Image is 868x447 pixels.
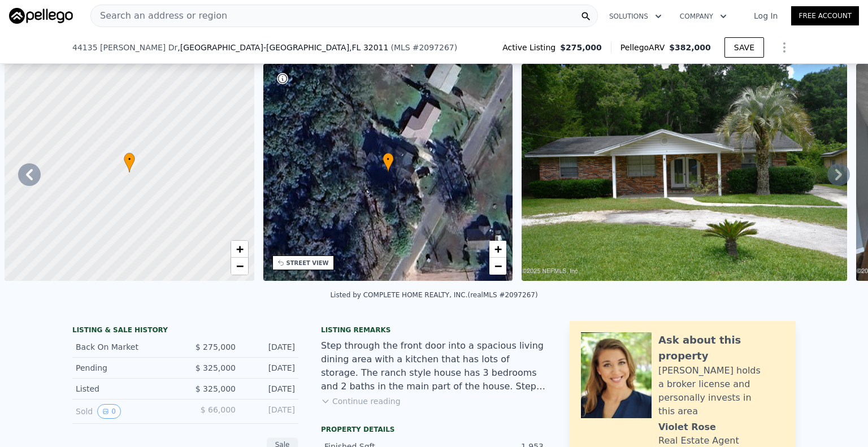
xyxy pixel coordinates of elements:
[177,42,388,53] span: , [GEOGRAPHIC_DATA]-[GEOGRAPHIC_DATA]
[231,258,248,275] a: Zoom out
[383,154,394,164] span: •
[390,42,457,53] div: ( )
[76,404,176,419] div: Sold
[321,339,547,393] div: Step through the front door into a spacious living dining area with a kitchen that has lots of st...
[196,384,236,393] span: $ 325,000
[245,404,295,419] div: [DATE]
[321,396,401,407] button: Continue reading
[724,37,764,58] button: SAVE
[394,43,410,52] span: MLS
[72,42,177,53] span: 44135 [PERSON_NAME] Dr
[502,42,560,53] span: Active Listing
[76,341,176,353] div: Back On Market
[9,8,73,24] img: Pellego
[196,342,236,351] span: $ 275,000
[773,36,796,59] button: Show Options
[658,332,784,364] div: Ask about this property
[76,362,176,374] div: Pending
[245,341,295,353] div: [DATE]
[76,383,176,394] div: Listed
[287,259,329,267] div: STREET VIEW
[494,259,502,273] span: −
[321,425,547,434] div: Property details
[489,241,506,258] a: Zoom in
[489,258,506,275] a: Zoom out
[658,420,716,434] div: Violet Rose
[669,43,711,52] span: $382,000
[321,326,547,335] div: Listing remarks
[124,153,135,172] div: •
[236,259,243,273] span: −
[600,6,671,27] button: Solutions
[201,405,236,414] span: $ 66,000
[231,241,248,258] a: Zoom in
[236,242,243,256] span: +
[671,6,736,27] button: Company
[245,383,295,394] div: [DATE]
[494,242,502,256] span: +
[383,153,394,172] div: •
[658,364,784,418] div: [PERSON_NAME] holds a broker license and personally invests in this area
[330,291,537,299] div: Listed by COMPLETE HOME REALTY, INC. (realMLS #2097267)
[620,42,670,53] span: Pellego ARV
[245,362,295,374] div: [DATE]
[522,64,847,281] img: Sale: 167034567 Parcel: 41700968
[740,10,791,21] a: Log In
[791,6,859,25] a: Free Account
[124,154,135,164] span: •
[91,9,227,23] span: Search an address or region
[349,43,388,52] span: , FL 32011
[196,363,236,372] span: $ 325,000
[97,404,121,419] button: View historical data
[560,42,602,53] span: $275,000
[72,326,298,337] div: LISTING & SALE HISTORY
[413,43,454,52] span: # 2097267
